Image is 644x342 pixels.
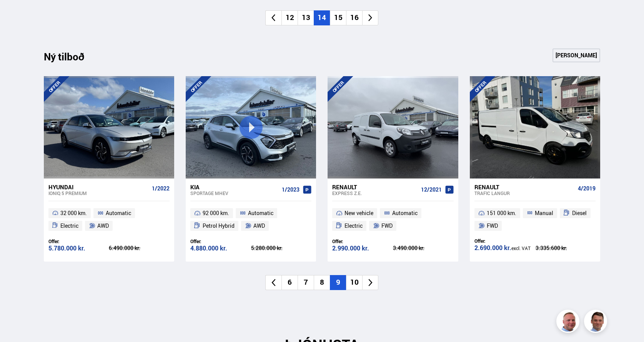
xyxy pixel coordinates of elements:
div: Renault [332,184,418,190]
a: Renault Express Z.E. 12/2021 New vehicle Automatic Electric FWD Offer: 2.990.000 kr. 3.490.000 kr. [328,179,458,262]
div: Offer: [48,239,109,244]
div: Ný tilboð [44,51,98,67]
li: 8 [314,275,330,290]
div: Kia [190,184,279,190]
span: FWD [487,221,498,230]
div: Sportage MHEV [190,190,279,196]
li: 16 [346,10,362,25]
li: 7 [298,275,314,290]
span: Manual [535,209,553,218]
li: 14 [314,10,330,25]
span: 4/2019 [578,185,596,192]
div: Offer: [332,239,393,244]
div: 3.490.000 kr. [393,245,454,251]
li: 13 [298,10,314,25]
li: 12 [281,10,298,25]
span: Automatic [248,209,273,218]
span: excl. VAT [511,245,531,251]
a: Renault Trafic LANGUR 4/2019 151 000 km. Manual Diesel FWD Offer: 2.690.000 kr.excl. VAT 3.335.60... [470,179,600,262]
div: Offer: [190,239,251,244]
span: New vehicle [344,209,373,218]
a: Hyundai IONIQ 5 PREMIUM 1/2022 32 000 km. Automatic Electric AWD Offer: 5.780.000 kr. 6.490.000 kr. [44,179,174,262]
div: Express Z.E. [332,190,418,196]
div: 4.880.000 kr. [190,245,251,252]
div: 5.280.000 kr. [251,245,312,251]
div: 6.490.000 kr. [109,245,170,251]
div: 2.990.000 kr. [332,245,393,252]
span: 32 000 km. [60,209,87,218]
span: AWD [97,221,109,230]
a: Kia Sportage MHEV 1/2023 92 000 km. Automatic Petrol Hybrid AWD Offer: 4.880.000 kr. 5.280.000 kr. [186,179,316,262]
li: 9 [330,275,346,290]
li: 15 [330,10,346,25]
li: 10 [346,275,362,290]
span: Electric [344,221,363,230]
span: 92 000 km. [203,209,229,218]
li: 6 [281,275,298,290]
span: 12/2021 [421,187,442,193]
span: 151 000 km. [487,209,516,218]
img: siFngHWaQ9KaOqBr.png [557,311,581,334]
span: 1/2022 [152,185,170,192]
div: Offer: [474,238,536,244]
div: 5.780.000 kr. [48,245,109,252]
div: 2.690.000 kr. [474,245,536,252]
span: Automatic [106,209,131,218]
div: 3.335.600 kr. [536,245,596,251]
div: Hyundai [48,184,149,190]
div: Trafic LANGUR [474,190,575,196]
span: Electric [60,221,78,230]
div: Renault [474,184,575,190]
span: Petrol Hybrid [203,221,235,230]
span: AWD [253,221,265,230]
img: FbJEzSuNWCJXmdc-.webp [585,311,608,334]
span: FWD [381,221,393,230]
span: 1/2023 [282,187,300,193]
span: Diesel [572,209,587,218]
div: IONIQ 5 PREMIUM [48,190,149,196]
button: Opna LiveChat spjallviðmót [6,3,29,26]
a: [PERSON_NAME] [552,48,600,62]
span: Automatic [392,209,418,218]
